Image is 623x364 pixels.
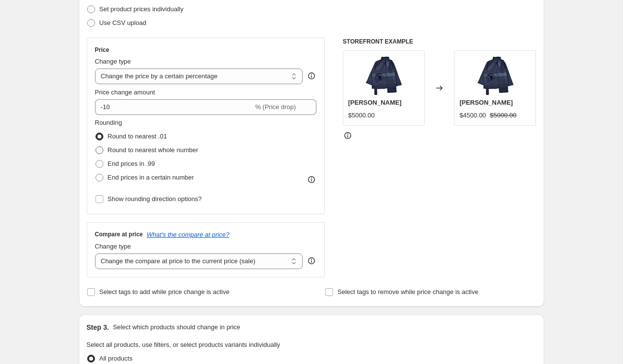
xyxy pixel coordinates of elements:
h2: Step 3. [87,322,109,332]
span: Price change amount [95,89,155,96]
span: % (Price drop) [255,103,296,111]
span: Change type [95,58,131,65]
img: IMG_8815_80x.jpg [476,56,515,95]
div: help [307,71,316,81]
div: $4500.00 [459,111,486,120]
span: Show rounding direction options? [108,195,202,203]
span: [PERSON_NAME] [348,99,402,106]
span: Use CSV upload [99,19,146,26]
strike: $5000.00 [490,111,516,120]
span: Change type [95,243,131,250]
span: Select tags to remove while price change is active [337,288,479,296]
div: $5000.00 [348,111,375,120]
span: Select tags to add while price change is active [99,288,230,296]
p: Select which products should change in price [113,322,240,332]
span: Rounding [95,119,122,126]
span: Round to nearest .01 [108,133,167,140]
span: Set product prices individually [99,5,184,13]
div: help [307,256,316,266]
button: What's the compare at price? [147,231,230,238]
h3: Compare at price [95,230,143,238]
span: End prices in a certain number [108,174,194,181]
span: Select all products, use filters, or select products variants individually [87,341,280,348]
span: All products [99,355,133,362]
h3: Price [95,46,109,54]
span: [PERSON_NAME] [459,99,513,106]
span: Round to nearest whole number [108,146,198,154]
span: End prices in .99 [108,160,155,167]
img: IMG_8815_80x.jpg [364,56,403,95]
input: -15 [95,99,253,115]
h6: STOREFRONT EXAMPLE [343,38,536,45]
